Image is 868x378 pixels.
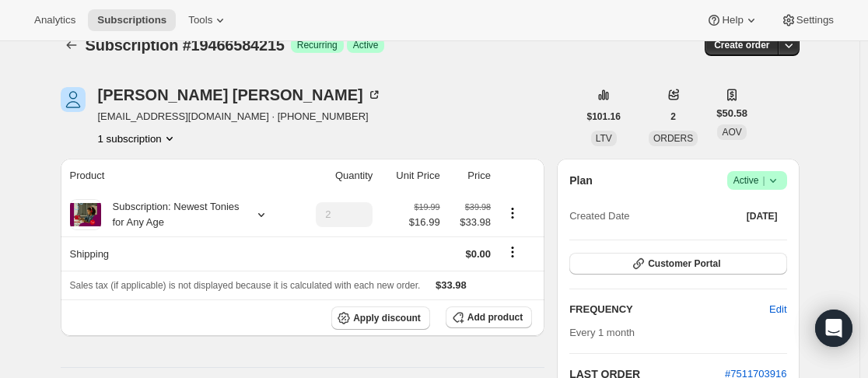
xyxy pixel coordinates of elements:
[34,14,75,26] span: Analytics
[331,306,430,330] button: Apply discount
[98,131,177,146] button: Product actions
[415,202,440,212] small: $19.99
[436,279,467,291] span: $33.98
[500,243,525,261] button: Shipping actions
[465,202,491,212] small: $39.98
[648,257,720,270] span: Customer Portal
[737,205,787,227] button: [DATE]
[61,87,86,112] span: Susan Walker
[500,205,525,222] button: Product actions
[353,39,379,51] span: Active
[697,9,768,31] button: Help
[88,9,176,31] button: Subscriptions
[661,106,685,128] button: 2
[25,9,85,31] button: Analytics
[450,215,491,230] span: $33.98
[722,14,743,26] span: Help
[61,236,295,271] th: Shipping
[97,14,166,26] span: Subscriptions
[705,34,779,56] button: Create order
[467,311,523,324] span: Add product
[377,159,444,193] th: Unit Price
[297,39,338,51] span: Recurring
[465,248,491,260] span: $0.00
[569,173,593,188] h2: Plan
[179,9,237,31] button: Tools
[769,302,786,317] span: Edit
[733,173,781,188] span: Active
[653,133,693,144] span: ORDERS
[101,199,241,230] div: Subscription: Newest Tonies for Any Age
[796,14,834,26] span: Settings
[61,34,82,56] button: Subscriptions
[670,110,676,123] span: 2
[569,302,769,317] h2: FREQUENCY
[446,306,532,328] button: Add product
[578,106,630,128] button: $101.16
[61,159,295,193] th: Product
[86,37,285,54] span: Subscription #19466584215
[569,253,786,275] button: Customer Portal
[445,159,495,193] th: Price
[98,87,382,103] div: [PERSON_NAME] [PERSON_NAME]
[98,109,382,124] span: [EMAIL_ADDRESS][DOMAIN_NAME] · [PHONE_NUMBER]
[569,327,635,338] span: Every 1 month
[716,106,747,121] span: $50.58
[762,174,765,187] span: |
[772,9,843,31] button: Settings
[596,133,612,144] span: LTV
[815,310,852,347] div: Open Intercom Messenger
[587,110,621,123] span: $101.16
[714,39,769,51] span: Create order
[760,297,796,322] button: Edit
[747,210,778,222] span: [DATE]
[569,208,629,224] span: Created Date
[353,312,421,324] span: Apply discount
[70,280,421,291] span: Sales tax (if applicable) is not displayed because it is calculated with each new order.
[188,14,212,26] span: Tools
[294,159,377,193] th: Quantity
[409,215,440,230] span: $16.99
[722,127,741,138] span: AOV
